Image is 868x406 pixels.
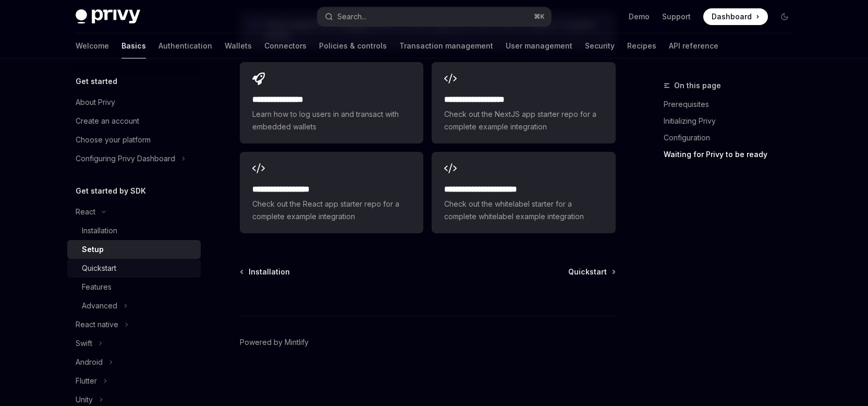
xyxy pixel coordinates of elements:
[76,318,118,331] div: React native
[568,267,607,277] span: Quickstart
[76,337,92,350] div: Swift
[82,281,112,293] div: Features
[76,96,115,109] div: About Privy
[76,9,140,24] img: dark logo
[664,113,801,129] a: Initializing Privy
[76,356,103,368] div: Android
[534,13,545,21] span: ⌘ K
[67,112,201,130] a: Create an account
[76,33,109,58] a: Welcome
[240,152,423,233] a: **** **** **** ***Check out the React app starter repo for a complete example integration
[627,33,656,58] a: Recipes
[67,278,201,296] a: Features
[664,96,801,113] a: Prerequisites
[629,11,650,22] a: Demo
[319,33,387,58] a: Policies & controls
[76,115,139,127] div: Create an account
[67,240,201,259] a: Setup
[67,221,201,240] a: Installation
[158,33,212,58] a: Authentication
[76,393,93,406] div: Unity
[76,75,117,88] h5: Get started
[264,33,307,58] a: Connectors
[76,152,175,165] div: Configuring Privy Dashboard
[67,130,201,149] a: Choose your platform
[241,267,290,277] a: Installation
[444,198,603,223] span: Check out the whitelabel starter for a complete whitelabel example integration
[67,259,201,278] a: Quickstart
[664,129,801,146] a: Configuration
[240,337,309,348] a: Powered by Mintlify
[252,198,411,223] span: Check out the React app starter repo for a complete example integration
[506,33,572,58] a: User management
[337,10,366,23] div: Search...
[225,33,252,58] a: Wallets
[703,8,768,25] a: Dashboard
[82,243,104,256] div: Setup
[399,33,493,58] a: Transaction management
[674,79,721,92] span: On this page
[444,108,603,133] span: Check out the NextJS app starter repo for a complete example integration
[249,267,290,277] span: Installation
[252,108,411,133] span: Learn how to log users in and transact with embedded wallets
[432,62,615,144] a: **** **** **** ****Check out the NextJS app starter repo for a complete example integration
[67,93,201,112] a: About Privy
[712,11,752,22] span: Dashboard
[317,7,551,26] button: Search...⌘K
[76,206,95,218] div: React
[82,300,117,312] div: Advanced
[82,262,116,274] div: Quickstart
[432,152,615,233] a: **** **** **** **** ***Check out the whitelabel starter for a complete whitelabel example integra...
[585,33,615,58] a: Security
[669,33,718,58] a: API reference
[776,8,793,25] button: Toggle dark mode
[664,146,801,163] a: Waiting for Privy to be ready
[82,224,117,237] div: Installation
[76,134,151,146] div: Choose your platform
[76,185,146,197] h5: Get started by SDK
[568,267,615,277] a: Quickstart
[76,375,97,387] div: Flutter
[662,11,691,22] a: Support
[240,62,423,144] a: **** **** **** *Learn how to log users in and transact with embedded wallets
[121,33,146,58] a: Basics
